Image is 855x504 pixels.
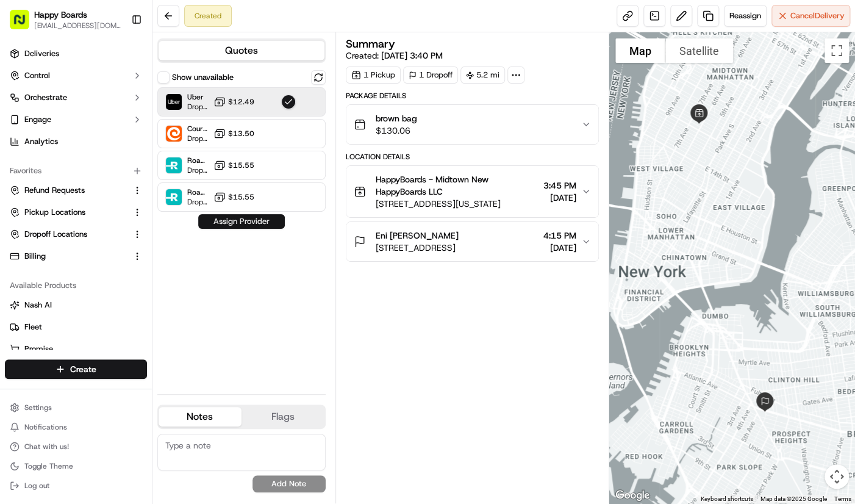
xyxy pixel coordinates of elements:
[12,158,82,168] div: Past conversations
[213,191,254,203] button: $15.55
[171,189,196,198] span: [DATE]
[5,88,147,107] button: Orchestrate
[5,295,147,315] button: Nash AI
[346,91,599,101] div: Package Details
[228,160,254,170] span: $15.55
[10,229,127,240] a: Dropoff Locations
[166,126,182,142] img: Courial
[5,110,147,129] button: Engage
[5,399,147,416] button: Settings
[5,203,147,222] button: Pickup Locations
[213,96,254,108] button: $12.49
[187,134,209,143] span: Dropoff ETA -
[24,70,50,81] span: Control
[10,344,142,355] a: Promise
[55,128,168,138] div: We're available if you need us!
[10,251,127,262] a: Billing
[12,177,32,196] img: Joana Marie Avellanoza
[198,214,285,229] button: Assign Provider
[189,156,222,170] button: See all
[24,481,49,491] span: Log out
[24,229,87,240] span: Dropoff Locations
[5,66,147,85] button: Control
[346,49,443,62] span: Created:
[24,189,34,199] img: 1736555255976-a54dd68f-1ca7-489b-9aae-adbdc363a1c4
[346,38,395,49] h3: Summary
[5,477,147,494] button: Log out
[612,488,653,503] a: Open this area in Google Maps (opens a new window)
[612,488,653,503] img: Google
[24,344,53,355] span: Promise
[346,166,598,217] button: HappyBoards - Midtown New HappyBoards LLC[STREET_ADDRESS][US_STATE]3:45 PM[DATE]
[10,207,127,218] a: Pickup Locations
[12,12,37,36] img: Nash
[24,251,46,262] span: Billing
[24,114,51,125] span: Engage
[164,189,168,198] span: •
[771,5,850,27] button: CancelDelivery
[24,461,73,471] span: Toggle Theme
[825,464,849,489] button: Map camera controls
[376,198,538,210] span: [STREET_ADDRESS][US_STATE]
[5,225,147,244] button: Dropoff Locations
[159,407,241,427] button: Notes
[241,407,324,427] button: Flags
[187,124,209,134] span: Courial
[228,192,254,202] span: $15.55
[187,197,209,207] span: Dropoff ETA -
[5,419,147,436] button: Notifications
[24,92,67,103] span: Orchestrate
[346,105,598,144] button: brown bag$130.06
[24,300,52,311] span: Nash AI
[228,97,254,107] span: $12.49
[55,116,200,128] div: Start new chat
[24,403,52,412] span: Settings
[10,300,142,311] a: Nash AI
[171,221,196,231] span: [DATE]
[5,339,147,359] button: Promise
[376,112,417,124] span: brown bag
[115,272,196,284] span: API Documentation
[376,124,417,137] span: $130.06
[213,159,254,171] button: $15.55
[187,187,209,197] span: Roadie (P2P)
[24,222,34,232] img: 1736555255976-a54dd68f-1ca7-489b-9aae-adbdc363a1c4
[543,229,576,242] span: 4:15 PM
[7,267,98,289] a: 📗Knowledge Base
[24,185,85,196] span: Refund Requests
[34,9,87,21] button: Happy Boards
[701,495,753,503] button: Keyboard shortcuts
[207,120,222,134] button: Start new chat
[187,156,209,165] span: Roadie Rush (P2P)
[24,442,69,452] span: Chat with us!
[12,273,22,283] div: 📗
[346,152,599,162] div: Location Details
[460,67,505,84] div: 5.2 mi
[12,116,34,138] img: 1736555255976-a54dd68f-1ca7-489b-9aae-adbdc363a1c4
[376,242,459,254] span: [STREET_ADDRESS]
[24,136,58,147] span: Analytics
[5,132,147,151] a: Analytics
[5,458,147,475] button: Toggle Theme
[760,495,827,502] span: Map data ©2025 Google
[86,301,148,311] a: Powered byPylon
[26,116,48,138] img: 1727276513143-84d647e1-66c0-4f92-a045-3c9f9f5dfd92
[346,222,598,261] button: Eni [PERSON_NAME][STREET_ADDRESS]4:15 PM[DATE]
[159,41,324,60] button: Quotes
[103,273,113,283] div: 💻
[121,302,148,311] span: Pylon
[543,192,576,204] span: [DATE]
[10,185,127,196] a: Refund Requests
[24,322,42,333] span: Fleet
[5,317,147,337] button: Fleet
[5,359,147,379] button: Create
[5,181,147,200] button: Refund Requests
[5,161,147,181] div: Favorites
[403,67,458,84] div: 1 Dropoff
[834,495,851,502] a: Terms (opens in new tab)
[228,129,254,139] span: $13.50
[790,10,845,21] span: Cancel Delivery
[32,78,220,91] input: Got a question? Start typing here...
[172,72,234,83] label: Show unavailable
